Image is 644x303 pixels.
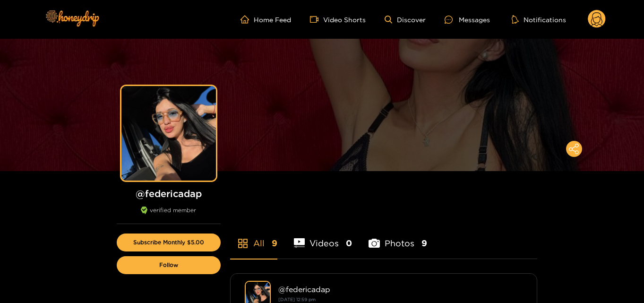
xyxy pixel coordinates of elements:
div: Messages [445,14,490,25]
button: Subscribe Monthly $5.00 [117,234,221,251]
h1: @ federicadap [117,188,221,199]
span: home [240,15,254,24]
a: Home Feed [240,15,291,24]
div: @ federicadap [278,285,523,294]
span: 0 [346,237,352,249]
div: verified member [117,207,221,224]
li: Videos [294,216,352,259]
span: Follow [159,262,178,268]
span: video-camera [310,15,323,24]
a: Discover [385,16,426,24]
a: Video Shorts [310,15,366,24]
li: All [230,216,277,259]
span: 9 [421,237,427,249]
span: appstore [237,238,249,249]
small: [DATE] 12:59 pm [278,297,316,302]
li: Photos [369,216,427,259]
button: Follow [117,256,221,274]
span: 9 [272,237,277,249]
button: Notifications [509,15,569,24]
